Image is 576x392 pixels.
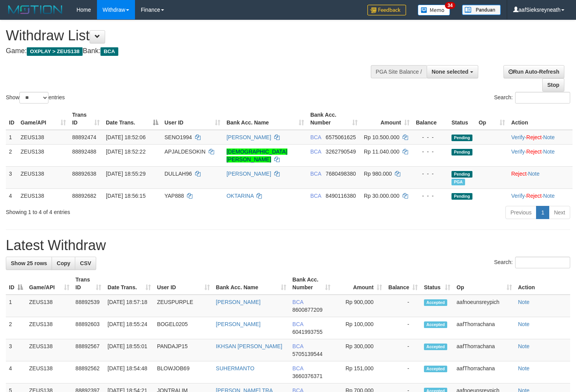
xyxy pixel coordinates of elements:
[451,179,465,185] span: Marked by aafnoeunsreypich
[326,171,356,177] span: Copy 7680498380 to clipboard
[106,193,145,199] span: [DATE] 18:56:15
[73,361,105,383] td: 88892562
[26,339,73,361] td: ZEUS138
[508,188,573,203] td: · ·
[11,260,47,266] span: Show 25 rows
[511,134,525,140] a: Verify
[424,344,447,350] span: Accepted
[17,130,69,145] td: ZEUS138
[543,193,555,199] a: Note
[511,193,525,199] a: Verify
[227,193,254,199] a: OKTARINA
[508,144,573,166] td: · ·
[416,192,445,200] div: - - -
[6,130,17,145] td: 1
[6,273,26,295] th: ID: activate to sort column descending
[154,273,213,295] th: User ID: activate to sort column ascending
[216,299,261,305] a: [PERSON_NAME]
[289,273,334,295] th: Bank Acc. Number: activate to sort column ascending
[536,206,549,219] a: 1
[424,299,447,306] span: Accepted
[508,166,573,188] td: ·
[6,257,52,270] a: Show 25 rows
[334,295,385,317] td: Rp 900,000
[361,108,413,130] th: Amount: activate to sort column ascending
[216,321,261,327] a: [PERSON_NAME]
[515,257,570,268] input: Search:
[453,273,515,295] th: Op: activate to sort column ascending
[6,317,26,339] td: 2
[19,92,48,104] select: Showentries
[6,361,26,383] td: 4
[418,5,450,16] img: Button%20Memo.svg
[26,295,73,317] td: ZEUS138
[367,5,406,16] img: Feedback.jpg
[213,273,289,295] th: Bank Acc. Name: activate to sort column ascending
[164,171,192,177] span: DULLAH96
[503,65,564,78] a: Run Auto-Refresh
[385,295,421,317] td: -
[106,171,145,177] span: [DATE] 18:55:29
[164,193,184,199] span: YAP888
[6,238,570,253] h1: Latest Withdraw
[100,47,118,56] span: BCA
[227,149,287,162] a: [DEMOGRAPHIC_DATA][PERSON_NAME]
[421,273,453,295] th: Status: activate to sort column ascending
[310,149,321,155] span: BCA
[223,108,307,130] th: Bank Acc. Name: activate to sort column ascending
[526,134,542,140] a: Reject
[52,257,75,270] a: Copy
[364,171,392,177] span: Rp 980.000
[26,273,73,295] th: Game/API: activate to sort column ascending
[292,299,303,305] span: BCA
[371,65,427,78] div: PGA Site Balance /
[427,65,478,78] button: None selected
[385,361,421,383] td: -
[26,317,73,339] td: ZEUS138
[164,134,192,140] span: SENO1994
[445,2,455,9] span: 34
[528,171,540,177] a: Note
[72,171,96,177] span: 88892638
[17,108,69,130] th: Game/API: activate to sort column ascending
[326,134,356,140] span: Copy 6575061625 to clipboard
[364,193,400,199] span: Rp 30.000.000
[307,108,361,130] th: Bank Acc. Number: activate to sort column ascending
[453,361,515,383] td: aafThorrachana
[164,149,206,155] span: APJALDESOKIN
[73,273,105,295] th: Trans ID: activate to sort column ascending
[103,108,161,130] th: Date Trans.: activate to sort column descending
[334,361,385,383] td: Rp 151,000
[462,5,501,15] img: panduan.png
[416,170,445,178] div: - - -
[154,361,213,383] td: BLOWJOB69
[476,108,508,130] th: Op: activate to sort column ascending
[73,317,105,339] td: 88892603
[334,339,385,361] td: Rp 300,000
[310,171,321,177] span: BCA
[6,47,376,55] h4: Game: Bank:
[292,307,323,313] span: Copy 8600877209 to clipboard
[17,144,69,166] td: ZEUS138
[526,149,542,155] a: Reject
[424,321,447,328] span: Accepted
[310,134,321,140] span: BCA
[334,273,385,295] th: Amount: activate to sort column ascending
[432,69,469,75] span: None selected
[104,273,154,295] th: Date Trans.: activate to sort column ascending
[216,343,282,349] a: IKHSAN [PERSON_NAME]
[17,188,69,203] td: ZEUS138
[515,273,571,295] th: Action
[6,166,17,188] td: 3
[69,108,103,130] th: Trans ID: activate to sort column ascending
[292,373,323,379] span: Copy 3660376371 to clipboard
[413,108,448,130] th: Balance
[73,295,105,317] td: 88892539
[6,295,26,317] td: 1
[6,4,65,16] img: MOTION_logo.png
[106,134,145,140] span: [DATE] 18:52:06
[451,171,472,178] span: Pending
[453,295,515,317] td: aafnoeunsreypich
[6,108,17,130] th: ID
[57,260,70,266] span: Copy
